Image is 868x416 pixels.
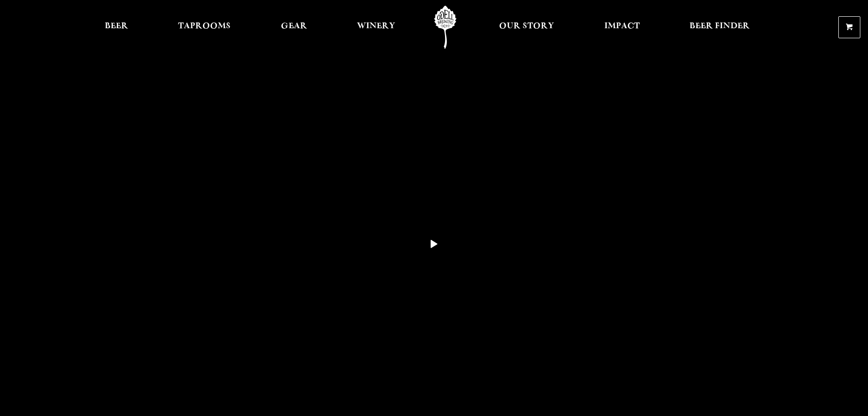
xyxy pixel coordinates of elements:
[275,6,313,49] a: Gear
[493,6,560,49] a: Our Story
[427,6,463,49] a: Odell Home
[178,22,231,30] span: Taprooms
[598,6,646,49] a: Impact
[172,6,237,49] a: Taprooms
[604,22,640,30] span: Impact
[105,22,128,30] span: Beer
[357,22,395,30] span: Winery
[281,22,307,30] span: Gear
[99,6,134,49] a: Beer
[690,22,750,30] span: Beer Finder
[351,6,401,49] a: Winery
[683,6,756,49] a: Beer Finder
[499,22,554,30] span: Our Story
